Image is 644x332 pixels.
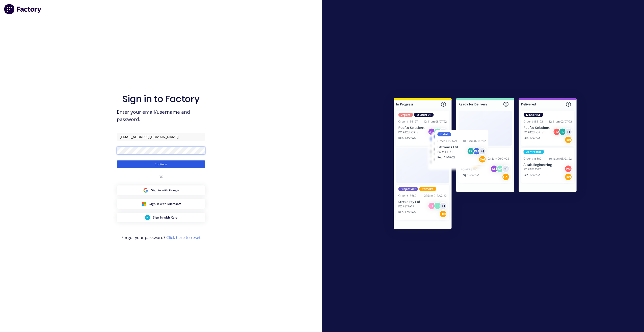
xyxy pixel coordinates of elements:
[117,213,205,222] button: Xero Sign inSign in with Xero
[383,88,588,241] img: Sign in
[117,133,205,141] input: Email/Username
[149,202,181,206] span: Sign in with Microsoft
[143,188,148,193] img: Google Sign in
[121,234,201,241] span: Forgot your password?
[153,215,177,220] span: Sign in with Xero
[158,168,164,185] div: OR
[141,201,146,206] img: Microsoft Sign in
[122,93,200,104] h1: Sign in to Factory
[166,235,201,240] a: Click here to reset
[145,215,150,220] img: Xero Sign in
[151,188,179,193] span: Sign in with Google
[4,4,42,14] img: Factory
[117,160,205,168] button: Continue
[117,108,205,123] span: Enter your email/username and password.
[117,199,205,209] button: Microsoft Sign inSign in with Microsoft
[117,185,205,195] button: Google Sign inSign in with Google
